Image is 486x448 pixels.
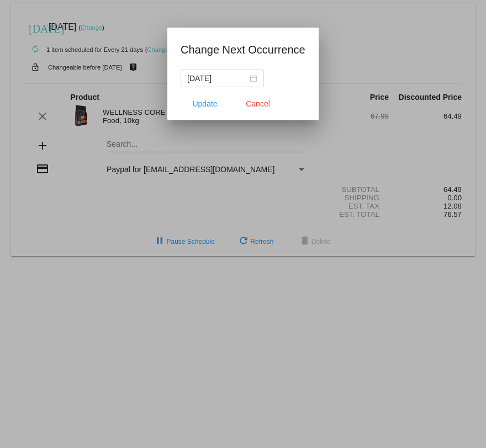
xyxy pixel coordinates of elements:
button: Close dialog [234,94,282,114]
h1: Change Next Occurrence [181,41,305,58]
input: Select date [187,72,247,84]
span: Update [193,99,218,108]
span: Cancel [246,99,270,108]
button: Update [181,94,229,114]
